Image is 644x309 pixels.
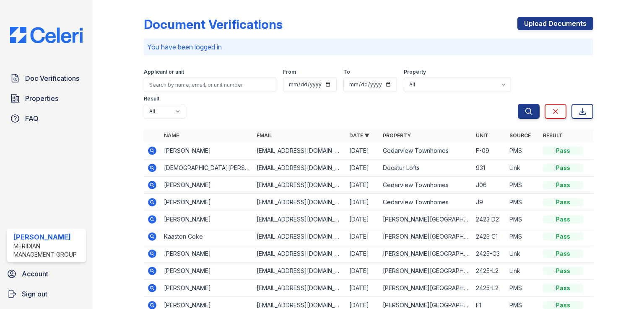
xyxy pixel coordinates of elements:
img: CE_Logo_Blue-a8612792a0a2168367f1c8372b55b34899dd931a85d93a1a3d3e32e68fde9ad4.png [3,27,89,43]
td: [EMAIL_ADDRESS][DOMAIN_NAME] [253,177,346,194]
td: [PERSON_NAME] [161,177,253,194]
td: Link [506,160,540,177]
div: Pass [543,164,583,172]
td: Cedarview Townhomes [379,177,472,194]
td: [DATE] [346,228,379,245]
td: 2425 C1 [473,228,506,245]
span: Account [22,269,48,279]
td: [EMAIL_ADDRESS][DOMAIN_NAME] [253,211,346,228]
td: Kaaston Coke [161,228,253,245]
td: Cedarview Townhomes [379,142,472,160]
a: Property [383,132,411,139]
td: Decatur Lofts [379,160,472,177]
a: Unit [476,132,488,139]
a: Email [257,132,272,139]
td: [DATE] [346,160,379,177]
td: [EMAIL_ADDRESS][DOMAIN_NAME] [253,142,346,160]
a: Doc Verifications [7,70,86,87]
div: Pass [543,215,583,224]
td: [EMAIL_ADDRESS][DOMAIN_NAME] [253,263,346,280]
td: PMS [506,228,540,245]
div: [PERSON_NAME] [13,232,83,242]
td: PMS [506,194,540,211]
td: [PERSON_NAME] [161,280,253,297]
label: To [343,69,350,75]
a: FAQ [7,110,86,127]
span: FAQ [25,113,39,124]
td: [DATE] [346,142,379,160]
td: 2423 D2 [473,211,506,228]
td: PMS [506,211,540,228]
td: [EMAIL_ADDRESS][DOMAIN_NAME] [253,228,346,245]
a: Result [543,132,563,139]
a: Name [164,132,179,139]
td: 2425-C3 [473,245,506,263]
td: 2425-L2 [473,263,506,280]
td: [PERSON_NAME][GEOGRAPHIC_DATA] [379,263,472,280]
div: Pass [543,250,583,258]
td: [DATE] [346,194,379,211]
td: F-09 [473,142,506,160]
a: Properties [7,90,86,107]
td: [DATE] [346,263,379,280]
label: Applicant or unit [144,69,184,75]
td: J06 [473,177,506,194]
td: [PERSON_NAME][GEOGRAPHIC_DATA] [379,228,472,245]
td: [EMAIL_ADDRESS][DOMAIN_NAME] [253,194,346,211]
td: 2425-L2 [473,280,506,297]
span: Doc Verifications [25,73,79,83]
a: Account [3,265,89,282]
td: Link [506,245,540,263]
td: [EMAIL_ADDRESS][DOMAIN_NAME] [253,280,346,297]
div: Document Verifications [144,17,283,32]
div: Pass [543,147,583,155]
td: [DATE] [346,177,379,194]
td: [PERSON_NAME] [161,211,253,228]
span: Properties [25,93,58,103]
label: Result [144,95,159,102]
td: [EMAIL_ADDRESS][DOMAIN_NAME] [253,160,346,177]
td: [PERSON_NAME][GEOGRAPHIC_DATA] [379,280,472,297]
td: [DATE] [346,280,379,297]
td: [DEMOGRAPHIC_DATA][PERSON_NAME] [161,160,253,177]
td: [PERSON_NAME] [161,263,253,280]
td: [EMAIL_ADDRESS][DOMAIN_NAME] [253,245,346,263]
td: PMS [506,280,540,297]
div: Pass [543,198,583,206]
td: [PERSON_NAME] [161,142,253,160]
td: [DATE] [346,211,379,228]
a: Sign out [3,286,89,302]
span: Sign out [22,289,47,299]
td: 931 [473,160,506,177]
td: [PERSON_NAME][GEOGRAPHIC_DATA] [379,245,472,263]
td: PMS [506,177,540,194]
div: Pass [543,284,583,292]
div: Pass [543,232,583,241]
div: Meridian Management Group [13,242,83,259]
td: PMS [506,142,540,160]
td: [PERSON_NAME][GEOGRAPHIC_DATA] [379,211,472,228]
input: Search by name, email, or unit number [144,77,276,92]
label: From [283,69,296,75]
td: [PERSON_NAME] [161,194,253,211]
td: J9 [473,194,506,211]
td: [DATE] [346,245,379,263]
p: You have been logged in [147,42,590,52]
td: Link [506,263,540,280]
label: Property [404,69,426,75]
a: Date ▼ [349,132,369,139]
div: Pass [543,181,583,189]
div: Pass [543,267,583,275]
td: [PERSON_NAME] [161,245,253,263]
a: Upload Documents [517,17,593,30]
a: Source [509,132,531,139]
td: Cedarview Townhomes [379,194,472,211]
